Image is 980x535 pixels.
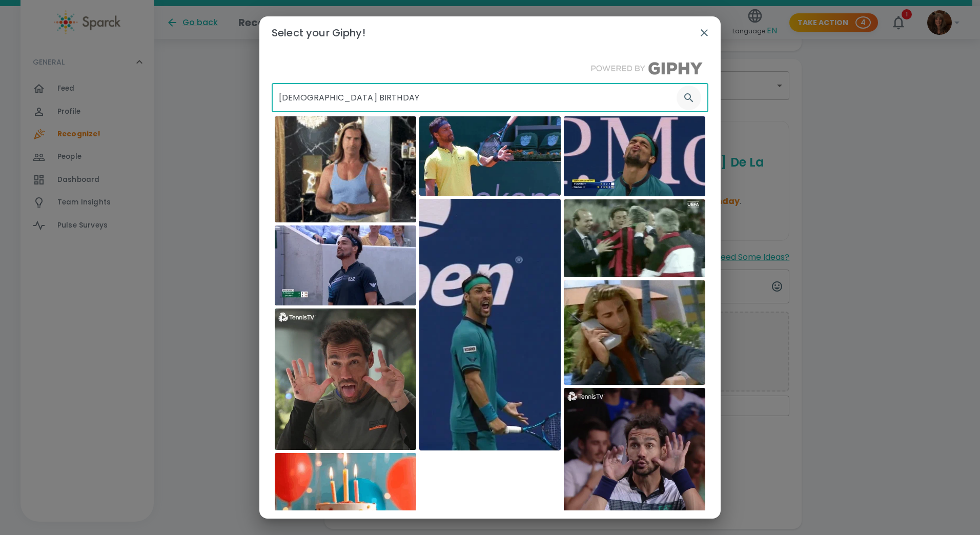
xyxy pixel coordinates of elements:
img: GIF by MOODMAN [564,280,705,385]
img: France Kiss GIF by Roland-Garros [275,225,416,305]
img: Yell Us Open Tennis GIF by US Open [419,199,561,450]
img: Funny Face No GIF by US Open [564,116,705,196]
img: Happy Atp Tour GIF by Tennis TV [419,116,561,196]
input: What do you want to search? [272,84,672,112]
h2: Select your Giphy! [259,16,721,49]
img: Italian Italy GIF by Tennis TV [275,308,416,450]
img: fabio GIF [275,116,416,222]
img: fabio capello CAPELLO GIF by UEFA [564,199,705,277]
img: Powered by GIPHY [585,61,708,75]
img: Winning Funny Face GIF by Tennis TV [564,388,705,529]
